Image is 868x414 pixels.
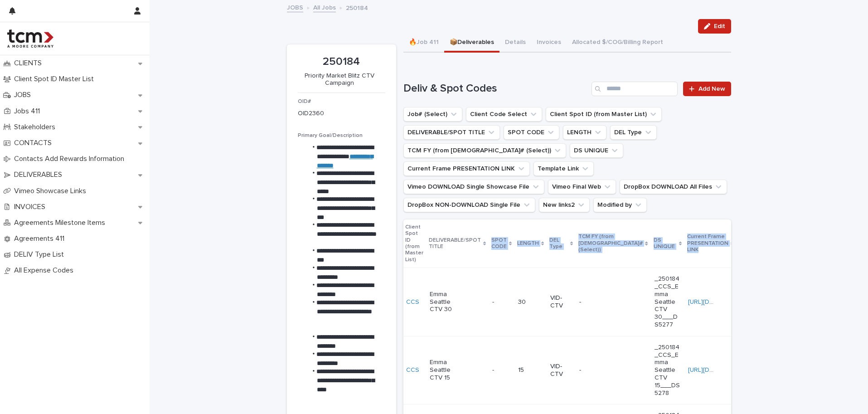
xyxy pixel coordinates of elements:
[548,180,616,194] button: Vimeo Final Web
[620,180,727,194] button: DropBox DOWNLOAD All Files
[654,235,677,252] p: DS UNIQUE
[10,234,72,243] p: Agreements 411
[298,72,382,88] p: Priority Market Blitz CTV Campaign
[655,275,681,329] p: _250184_CCS_Emma Seattle CTV 30___DS5277
[10,155,131,163] p: Contacts Add Rewards Information
[346,2,368,12] p: 250184
[563,125,606,140] button: LENGTH
[7,29,53,48] img: 4hMmSqQkux38exxPVZHQ
[298,55,385,68] p: 250184
[550,363,572,378] p: VID-CTV
[549,235,568,252] p: DEL Type
[550,294,572,310] p: VID-CTV
[698,86,725,92] span: Add New
[546,107,662,122] button: Client Spot ID (from Master List)
[406,366,419,374] a: CCS
[313,2,336,12] a: All Jobs
[403,143,566,158] button: TCM FY (from Job# (Select))
[403,198,535,212] button: DropBox NON-DOWNLOAD Single File
[444,34,499,53] button: 📦Deliverables
[683,82,731,96] a: Add New
[518,298,543,306] p: 30
[466,107,542,122] button: Client Code Select
[539,198,590,212] button: New links2
[578,232,643,255] p: TCM FY (from [DEMOGRAPHIC_DATA]# (Select))
[518,366,543,374] p: 15
[298,99,311,104] span: OID#
[698,19,731,34] button: Edit
[592,82,678,96] input: Search
[403,125,500,140] button: DELIVERABLE/SPOT TITLE
[10,266,81,275] p: All Expense Codes
[492,365,496,374] p: -
[687,232,728,255] p: Current Frame PRESENTATION LINK
[287,2,303,12] a: JOBS
[10,107,47,116] p: Jobs 411
[10,170,69,179] p: DELIVERABLES
[403,180,544,194] button: Vimeo DOWNLOAD Single Showcase File
[298,133,363,138] span: Primary Goal/Description
[688,299,752,305] a: [URL][DOMAIN_NAME]
[10,203,53,211] p: INVOICES
[567,34,669,53] button: Allocated $/COG/Billing Report
[533,161,594,176] button: Template Link
[10,91,38,99] p: JOBS
[531,34,567,53] button: Invoices
[430,359,456,381] p: Emma Seattle CTV 15
[403,82,588,95] h1: Deliv & Spot Codes
[579,366,606,374] p: -
[570,143,623,158] button: DS UNIQUE
[579,298,606,306] p: -
[430,291,456,313] p: Emma Seattle CTV 30
[491,235,507,252] p: SPOT CODE
[403,161,530,176] button: Current Frame PRESENTATION LINK
[10,75,101,83] p: Client Spot ID Master List
[593,198,647,212] button: Modified by
[10,123,63,132] p: Stakeholders
[406,298,419,306] a: CCS
[688,367,752,373] a: [URL][DOMAIN_NAME]
[610,125,657,140] button: DEL Type
[10,187,93,195] p: Vimeo Showcase Links
[492,297,496,306] p: -
[405,222,423,265] p: Client Spot ID (from Master List)
[403,34,444,53] button: 🔥Job 411
[10,59,49,68] p: CLIENTS
[429,235,481,252] p: DELIVERABLE/SPOT TITLE
[504,125,559,140] button: SPOT CODE
[655,344,681,397] p: _250184_CCS_Emma Seattle CTV 15___DS5278
[10,139,59,147] p: CONTACTS
[499,34,531,53] button: Details
[517,239,539,248] p: LENGTH
[10,250,71,259] p: DELIV Type List
[10,219,112,227] p: Agreements Milestone Items
[714,23,725,29] span: Edit
[403,107,462,122] button: Job# (Select)
[298,109,324,118] p: OID2360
